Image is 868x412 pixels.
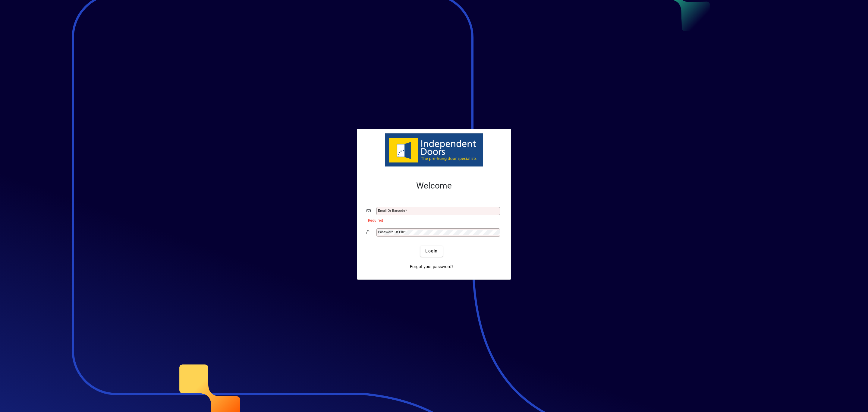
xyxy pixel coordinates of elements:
[410,264,454,270] span: Forgot your password?
[407,261,456,272] a: Forgot your password?
[378,230,404,234] mat-label: Password or Pin
[420,246,442,257] button: Login
[378,208,405,213] mat-label: Email or Barcode
[368,217,497,223] mat-error: Required
[425,248,438,254] span: Login
[366,181,502,191] h2: Welcome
